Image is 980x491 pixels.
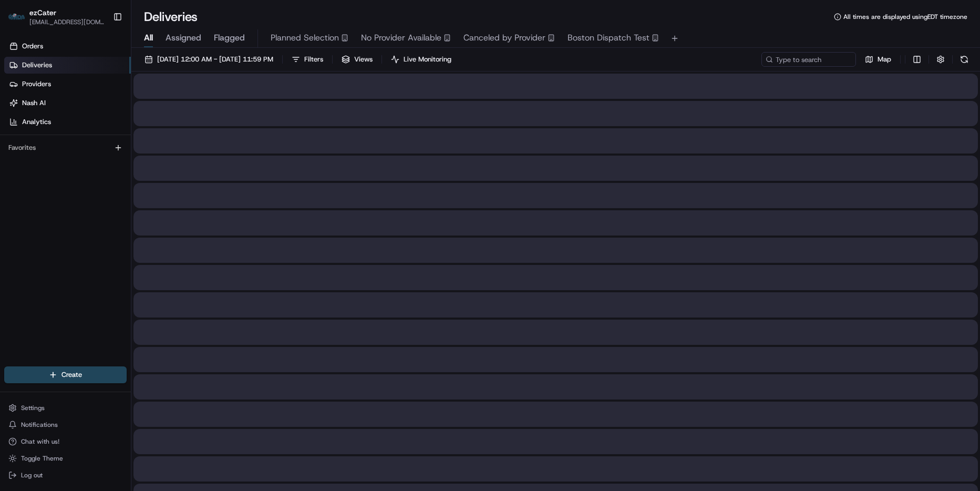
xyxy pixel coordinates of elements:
button: Toggle Theme [4,451,127,466]
span: Create [61,370,82,380]
span: Providers [22,79,51,89]
input: Type to search [761,52,856,67]
a: Nash AI [4,95,131,111]
img: ezCater [8,14,25,21]
button: ezCater [29,7,56,18]
span: Live Monitoring [404,55,451,64]
div: Favorites [4,139,127,156]
button: ezCaterezCater[EMAIL_ADDRESS][DOMAIN_NAME] [4,4,109,29]
h1: Deliveries [144,8,198,25]
span: Map [878,55,891,64]
button: Settings [4,401,127,415]
span: Filters [304,55,323,64]
span: Canceled by Provider [463,32,545,44]
button: Map [860,52,896,67]
span: All times are displayed using EDT timezone [843,13,967,21]
button: [EMAIL_ADDRESS][DOMAIN_NAME] [29,18,105,26]
span: Settings [21,404,45,412]
span: Planned Selection [271,32,339,44]
button: Notifications [4,417,127,432]
span: Toggle Theme [21,454,63,463]
span: No Provider Available [361,32,441,44]
a: Orders [4,38,131,55]
span: Chat with us! [21,437,59,446]
span: Boston Dispatch Test [568,32,649,44]
button: Views [337,52,377,67]
span: Log out [21,471,43,479]
button: Create [4,366,127,383]
a: Providers [4,76,131,93]
span: Nash AI [22,98,46,108]
span: Flagged [214,32,245,44]
span: [DATE] 12:00 AM - [DATE] 11:59 PM [157,55,273,64]
button: [DATE] 12:00 AM - [DATE] 11:59 PM [140,52,278,67]
a: Deliveries [4,57,131,74]
span: Notifications [21,421,58,429]
button: Chat with us! [4,434,127,449]
span: Analytics [22,117,51,127]
button: Live Monitoring [386,52,456,67]
button: Filters [287,52,328,67]
span: Assigned [166,32,201,44]
span: Orders [22,42,43,51]
span: Deliveries [22,60,52,70]
a: Analytics [4,114,131,130]
button: Log out [4,468,127,483]
span: All [144,32,153,44]
button: Refresh [957,52,972,67]
span: Views [354,55,373,64]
